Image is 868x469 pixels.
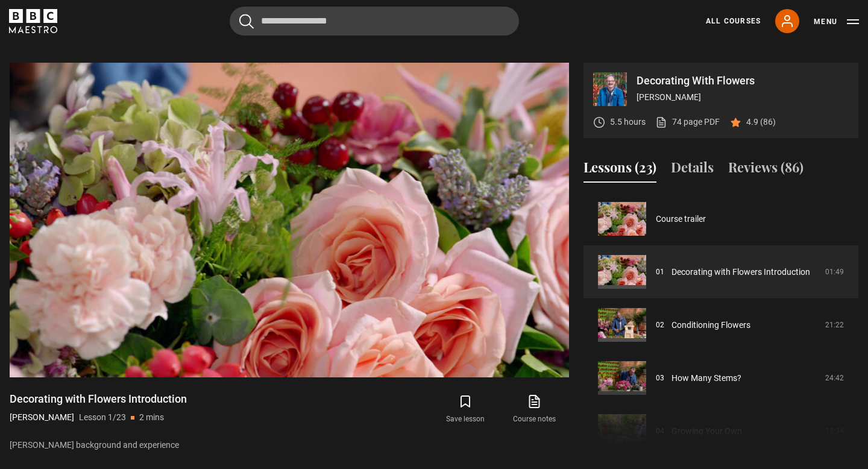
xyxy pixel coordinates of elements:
a: All Courses [706,16,761,27]
h1: Decorating with Flowers Introduction [10,392,187,406]
svg: BBC Maestro [9,9,57,33]
p: Decorating With Flowers [637,75,849,86]
button: Reviews (86) [728,157,804,183]
a: How Many Stems? [671,372,741,385]
p: [PERSON_NAME] [637,91,849,104]
button: Toggle navigation [814,16,859,28]
p: Lesson 1/23 [79,411,126,424]
video-js: Video Player [10,63,569,377]
p: [PERSON_NAME] [10,411,74,424]
a: Conditioning Flowers [671,319,750,332]
p: [PERSON_NAME] background and experience [10,439,569,452]
input: Search [230,7,519,36]
a: Decorating with Flowers Introduction [671,266,810,279]
a: Course notes [500,392,569,427]
button: Lessons (23) [583,157,656,183]
p: 4.9 (86) [746,116,776,128]
button: Details [671,157,714,183]
a: 74 page PDF [655,116,720,128]
a: Course trailer [656,213,706,225]
p: 5.5 hours [610,116,646,128]
p: 2 mins [139,411,164,424]
button: Submit the search query [239,14,254,29]
button: Save lesson [431,392,500,427]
